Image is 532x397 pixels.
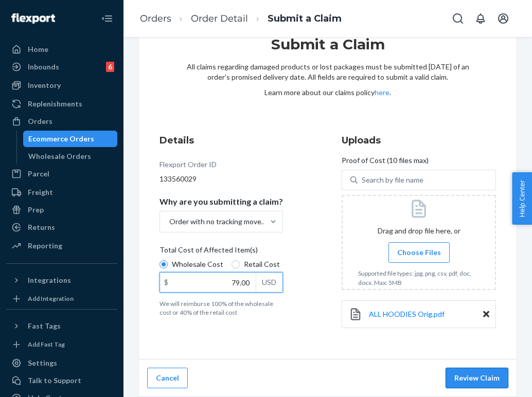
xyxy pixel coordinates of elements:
a: Add Integration [6,293,117,305]
p: Learn more about our claims policy . [186,87,469,98]
a: Submit a Claim [268,13,342,24]
a: Orders [6,113,117,130]
input: Retail Cost [232,260,240,268]
a: here [375,88,389,97]
div: Home [28,44,48,55]
div: 6 [106,62,114,72]
a: Talk to Support [6,372,117,389]
button: Help Center [512,172,532,225]
button: Integrations [6,272,117,288]
div: Returns [28,222,55,232]
span: Choose Files [397,247,441,258]
a: Replenishments [6,96,117,112]
a: Home [6,41,117,58]
a: Returns [6,219,117,236]
button: Open notifications [470,8,491,29]
div: Search by file name [362,175,423,185]
a: Inbounds6 [6,59,117,75]
img: Flexport logo [11,13,55,24]
a: Reporting [6,238,117,254]
a: Ecommerce Orders [23,131,118,147]
div: Freight [28,187,53,197]
div: 133560029 [159,174,283,184]
p: All claims regarding damaged products or lost packages must be submitted [DATE] of an order’s pro... [186,62,469,82]
a: Wholesale Orders [23,148,118,165]
button: Close Navigation [97,8,117,29]
button: Fast Tags [6,318,117,334]
button: Open account menu [493,8,513,29]
div: Flexport Order ID [159,159,217,174]
div: Add Integration [28,294,74,303]
div: Talk to Support [28,375,81,386]
span: Retail Cost [244,259,280,269]
a: Order Detail [191,13,248,24]
input: $USD [160,273,256,292]
div: Prep [28,205,44,215]
button: Open Search Box [448,8,468,29]
span: Total Cost of Affected Item(s) [159,245,258,259]
div: Inbounds [28,62,59,72]
div: Orders [28,116,52,127]
button: Cancel [147,368,188,388]
a: Freight [6,184,117,201]
div: Add Fast Tag [28,340,65,349]
a: Parcel [6,166,117,182]
ol: breadcrumbs [132,4,350,34]
a: Orders [140,13,171,24]
h3: Uploads [342,134,496,147]
div: Ecommerce Orders [28,134,94,144]
a: Add Fast Tag [6,338,117,351]
div: Reporting [28,241,62,251]
div: Replenishments [28,99,82,109]
span: Wholesale Cost [172,259,223,269]
div: $ [160,273,172,292]
a: Settings [6,355,117,371]
div: Order with no tracking movement [169,216,269,227]
div: Wholesale Orders [28,151,91,161]
p: Why are you submitting a claim? [159,196,283,207]
span: ALL HOODIES Orig.pdf [369,310,445,318]
div: Parcel [28,169,49,179]
span: Proof of Cost (10 files max) [342,155,429,170]
div: USD [256,273,282,292]
div: Settings [28,358,57,368]
h1: Submit a Claim [186,35,469,62]
div: Fast Tags [28,321,61,331]
p: We will reimburse 100% of the wholesale cost or 40% of the retail cost [159,299,283,317]
input: Wholesale Cost [159,260,168,268]
h3: Details [159,134,283,147]
a: Inventory [6,77,117,94]
div: Inventory [28,80,61,91]
div: Integrations [28,275,71,285]
a: ALL HOODIES Orig.pdf [369,309,445,319]
a: Prep [6,202,117,218]
button: Review Claim [446,368,508,388]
